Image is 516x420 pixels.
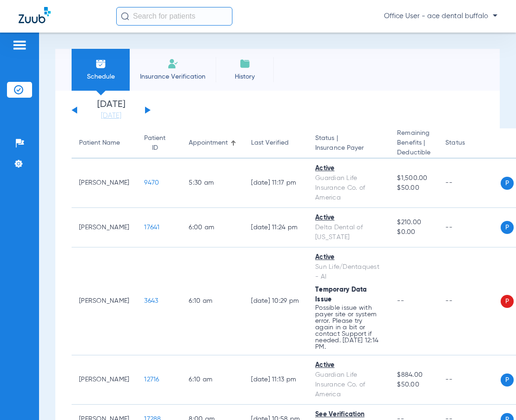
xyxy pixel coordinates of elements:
[144,224,159,231] span: 17641
[315,305,382,350] p: Possible issue with payer site or system error. Please try again in a bit or contact Support if n...
[79,138,120,148] div: Patient Name
[397,227,430,237] span: $0.00
[501,373,514,387] span: P
[116,7,232,26] input: Search for patients
[315,370,382,400] div: Guardian Life Insurance Co. of America
[251,138,289,148] div: Last Verified
[315,287,367,303] span: Temporary Data Issue
[501,221,514,234] span: P
[79,72,123,81] span: Schedule
[12,40,27,51] img: hamburger-icon
[72,208,137,247] td: [PERSON_NAME]
[95,58,106,69] img: Schedule
[501,295,514,308] span: P
[144,298,158,304] span: 3643
[244,247,308,355] td: [DATE] 10:29 PM
[144,376,159,383] span: 12716
[244,208,308,247] td: [DATE] 11:24 PM
[308,128,390,159] th: Status |
[315,262,382,282] div: Sun Life/Dentaquest - AI
[470,375,516,420] iframe: Chat Widget
[244,355,308,405] td: [DATE] 11:13 PM
[438,355,501,405] td: --
[181,355,244,405] td: 6:10 AM
[121,12,129,20] img: Search Icon
[438,247,501,355] td: --
[315,164,382,173] div: Active
[189,138,228,148] div: Appointment
[390,128,438,159] th: Remaining Benefits |
[397,380,430,390] span: $50.00
[315,360,382,370] div: Active
[397,173,430,183] span: $1,500.00
[438,208,501,247] td: --
[315,223,382,242] div: Delta Dental of [US_STATE]
[438,128,501,159] th: Status
[167,58,179,69] img: Manual Insurance Verification
[397,370,430,380] span: $884.00
[181,247,244,355] td: 6:10 AM
[83,111,139,120] a: [DATE]
[223,72,267,81] span: History
[144,133,165,153] div: Patient ID
[315,143,382,153] span: Insurance Payer
[315,253,382,262] div: Active
[397,218,430,227] span: $210.00
[83,100,139,120] li: [DATE]
[72,247,137,355] td: [PERSON_NAME]
[384,12,497,21] span: Office User - ace dental buffalo
[251,138,300,148] div: Last Verified
[72,159,137,208] td: [PERSON_NAME]
[144,133,174,153] div: Patient ID
[438,159,501,208] td: --
[315,410,382,420] div: See Verification
[239,58,251,69] img: History
[397,148,430,158] span: Deductible
[244,159,308,208] td: [DATE] 11:17 PM
[501,177,514,190] span: P
[181,208,244,247] td: 6:00 AM
[79,138,129,148] div: Patient Name
[315,213,382,223] div: Active
[315,173,382,203] div: Guardian Life Insurance Co. of America
[72,355,137,405] td: [PERSON_NAME]
[144,180,159,186] span: 9470
[137,72,209,81] span: Insurance Verification
[397,183,430,193] span: $50.00
[19,7,51,23] img: Zuub Logo
[189,138,236,148] div: Appointment
[397,298,404,304] span: --
[181,159,244,208] td: 5:30 AM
